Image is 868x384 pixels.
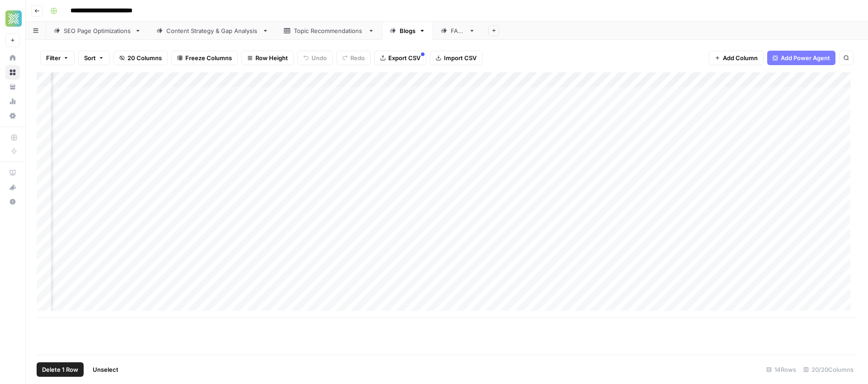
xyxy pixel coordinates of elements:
span: Freeze Columns [185,53,232,62]
a: FAQs [433,22,483,40]
button: Import CSV [430,51,482,65]
img: Xponent21 Logo [5,10,22,27]
div: FAQs [451,26,465,35]
button: Sort [78,51,110,65]
span: Filter [46,53,61,62]
span: Add Power Agent [781,53,830,62]
a: Settings [5,109,20,123]
span: Redo [350,53,365,62]
span: Row Height [255,53,288,62]
span: 20 Columns [127,53,162,62]
span: Delete 1 Row [42,365,78,374]
div: 14 Rows [763,362,800,377]
span: Sort [84,53,96,62]
button: Export CSV [374,51,426,65]
span: Unselect [93,365,118,374]
a: Blogs [382,22,433,40]
a: Usage [5,94,20,109]
a: Your Data [5,80,20,94]
div: Content Strategy & Gap Analysis [166,26,259,35]
a: AirOps Academy [5,166,20,180]
div: Topic Recommendations [294,26,364,35]
button: Add Power Agent [767,51,835,65]
a: Browse [5,65,20,80]
div: SEO Page Optimizations [64,26,131,35]
div: What's new? [6,180,19,194]
button: Undo [297,51,333,65]
button: Redo [336,51,371,65]
button: Filter [40,51,75,65]
span: Import CSV [444,53,476,62]
a: Topic Recommendations [276,22,382,40]
a: SEO Page Optimizations [46,22,149,40]
button: Workspace: Xponent21 [5,7,20,30]
a: Home [5,51,20,65]
button: What's new? [5,180,20,194]
button: Add Column [709,51,764,65]
a: Content Strategy & Gap Analysis [149,22,276,40]
div: 20/20 Columns [800,362,857,377]
button: 20 Columns [113,51,168,65]
span: Undo [311,53,327,62]
button: Delete 1 Row [37,362,84,377]
button: Unselect [87,362,124,377]
button: Row Height [241,51,294,65]
button: Help + Support [5,194,20,209]
div: Blogs [400,26,415,35]
span: Export CSV [388,53,420,62]
span: Add Column [723,53,758,62]
button: Freeze Columns [171,51,238,65]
